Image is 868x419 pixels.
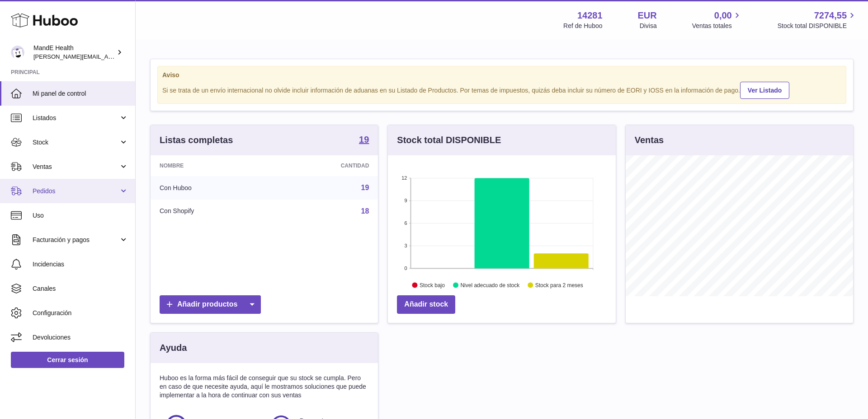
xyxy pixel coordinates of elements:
[33,44,115,61] div: MandE Health
[405,198,407,203] text: 9
[635,134,664,146] h3: Ventas
[692,22,742,30] span: Ventas totales
[33,163,119,171] span: Ventas
[162,71,841,79] strong: Aviso
[405,265,407,271] text: 0
[638,9,657,22] strong: EUR
[162,80,841,99] div: Si se trata de un envío internacional no olvide incluir información de aduanas en su Listado de P...
[33,260,128,269] span: Incidencias
[778,22,857,30] span: Stock total DISPONIBLE
[359,135,369,146] a: 19
[461,282,520,289] text: Nivel adecuado de stock
[740,82,789,99] a: Ver Listado
[577,9,603,22] strong: 14281
[359,135,369,144] strong: 19
[151,155,271,176] th: Nombre
[361,184,369,191] a: 19
[11,352,124,368] a: Cerrar sesión
[405,220,407,226] text: 6
[692,9,742,30] a: 0,00 Ventas totales
[160,295,261,314] a: Añadir productos
[640,22,657,30] div: Divisa
[397,295,455,314] a: Añadir stock
[33,89,128,98] span: Mi panel de control
[160,342,187,354] h3: Ayuda
[402,175,407,181] text: 12
[397,134,501,146] h3: Stock total DISPONIBLE
[160,374,369,400] p: Huboo es la forma más fácil de conseguir que su stock se cumpla. Pero en caso de que necesite ayu...
[33,138,119,147] span: Stock
[563,22,602,30] div: Ref de Huboo
[151,176,271,200] td: Con Huboo
[160,134,233,146] h3: Listas completas
[33,211,128,220] span: Uso
[361,207,369,215] a: 18
[714,9,732,22] span: 0,00
[405,243,407,248] text: 3
[33,114,119,122] span: Listados
[33,309,128,317] span: Configuración
[778,9,857,30] a: 7274,55 Stock total DISPONIBLE
[814,9,847,22] span: 7274,55
[33,187,119,196] span: Pedidos
[33,53,230,60] span: [PERSON_NAME][EMAIL_ADDRESS][PERSON_NAME][DOMAIN_NAME]
[33,333,128,342] span: Devoluciones
[151,200,271,223] td: Con Shopify
[420,282,445,289] text: Stock bajo
[33,236,119,244] span: Facturación y pagos
[271,155,378,176] th: Cantidad
[535,282,583,289] text: Stock para 2 meses
[11,46,24,59] img: luis.mendieta@mandehealth.com
[33,284,128,293] span: Canales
